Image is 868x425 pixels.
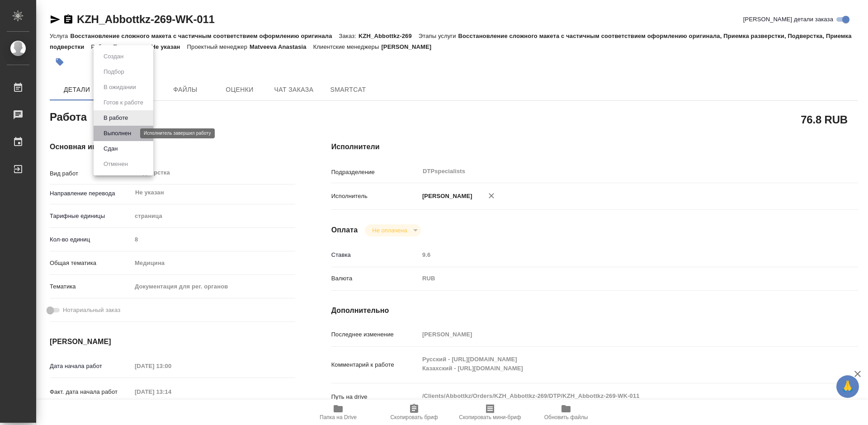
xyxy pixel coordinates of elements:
button: В работе [101,113,131,123]
button: В ожидании [101,82,139,92]
button: Выполнен [101,128,134,138]
button: Сдан [101,144,120,154]
button: Готов к работе [101,98,146,108]
button: Отменен [101,159,131,169]
button: Подбор [101,67,127,77]
button: Создан [101,52,126,61]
